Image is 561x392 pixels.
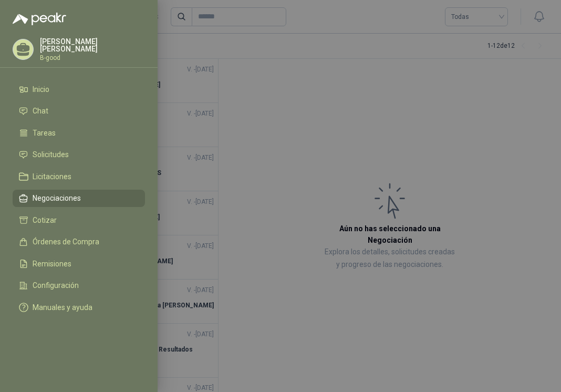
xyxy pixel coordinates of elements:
[33,150,69,159] span: Solicitudes
[33,238,99,246] span: Órdenes de Compra
[13,102,145,120] a: Chat
[13,80,145,98] a: Inicio
[33,194,81,202] span: Negociaciones
[13,233,145,251] a: Órdenes de Compra
[40,55,145,61] p: B-good
[33,172,71,181] span: Licitaciones
[13,298,145,316] a: Manuales y ayuda
[13,255,145,273] a: Remisiones
[33,281,79,290] span: Configuración
[33,107,48,115] span: Chat
[33,303,92,312] span: Manuales y ayuda
[33,129,56,137] span: Tareas
[33,216,57,224] span: Cotizar
[13,277,145,295] a: Configuración
[13,13,66,25] img: Logo peakr
[13,211,145,229] a: Cotizar
[13,168,145,185] a: Licitaciones
[13,146,145,164] a: Solicitudes
[13,190,145,208] a: Negociaciones
[40,38,145,53] p: [PERSON_NAME] [PERSON_NAME]
[33,85,49,94] span: Inicio
[13,124,145,142] a: Tareas
[33,260,71,268] span: Remisiones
